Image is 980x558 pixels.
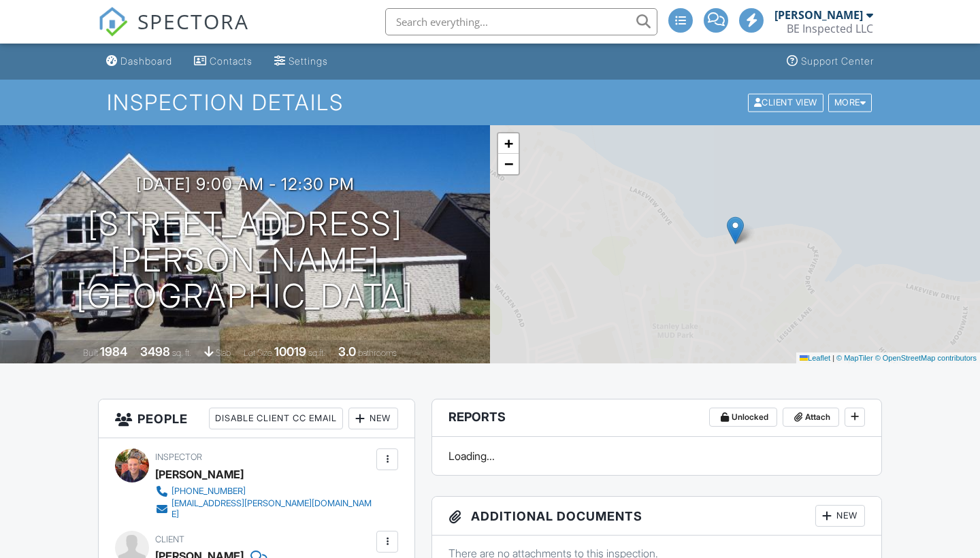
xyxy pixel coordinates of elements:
[216,348,231,358] span: slab
[155,498,373,520] a: [EMAIL_ADDRESS][PERSON_NAME][DOMAIN_NAME]
[136,175,355,193] h3: [DATE] 9:00 am - 12:30 pm
[781,49,879,74] a: Support Center
[836,354,873,362] a: © MapTiler
[155,452,202,462] span: Inspector
[210,55,252,67] div: Contacts
[22,206,468,314] h1: [STREET_ADDRESS] [PERSON_NAME][GEOGRAPHIC_DATA]
[171,498,373,520] div: [EMAIL_ADDRESS][PERSON_NAME][DOMAIN_NAME]
[269,49,333,74] a: Settings
[787,22,873,35] div: BE Inspected LLC
[498,133,519,154] a: Zoom in
[348,408,398,429] div: New
[100,344,127,359] div: 1984
[101,49,178,74] a: Dashboard
[107,91,873,114] h1: Inspection Details
[120,55,172,67] div: Dashboard
[432,497,881,536] h3: Additional Documents
[815,505,865,527] div: New
[504,135,513,152] span: +
[98,7,128,37] img: The Best Home Inspection Software - Spectora
[155,485,373,498] a: [PHONE_NUMBER]
[801,55,874,67] div: Support Center
[800,354,830,362] a: Leaflet
[774,8,863,22] div: [PERSON_NAME]
[338,344,356,359] div: 3.0
[172,348,191,358] span: sq. ft.
[289,55,328,67] div: Settings
[385,8,657,35] input: Search everything...
[189,49,258,74] a: Contacts
[748,93,823,112] div: Client View
[98,18,249,47] a: SPECTORA
[747,97,827,107] a: Client View
[358,348,397,358] span: bathrooms
[99,399,414,438] h3: People
[498,154,519,174] a: Zoom out
[83,348,98,358] span: Built
[875,354,977,362] a: © OpenStreetMap contributors
[137,7,249,35] span: SPECTORA
[308,348,325,358] span: sq.ft.
[140,344,170,359] div: 3498
[727,216,744,244] img: Marker
[155,464,244,485] div: [PERSON_NAME]
[244,348,272,358] span: Lot Size
[504,155,513,172] span: −
[209,408,343,429] div: Disable Client CC Email
[171,486,246,497] div: [PHONE_NUMBER]
[155,534,184,544] span: Client
[274,344,306,359] div: 10019
[832,354,834,362] span: |
[828,93,872,112] div: More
